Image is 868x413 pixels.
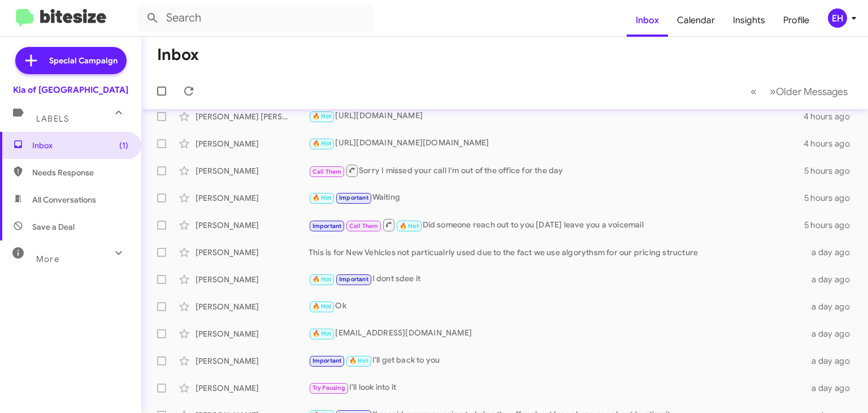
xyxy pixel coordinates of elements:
span: Important [339,276,368,283]
div: 5 hours ago [804,192,859,204]
span: Call Them [349,222,379,230]
span: Call Them [313,168,342,175]
div: [PERSON_NAME] [196,138,309,149]
div: a day ago [809,301,859,312]
button: EH [818,8,856,28]
div: [PERSON_NAME] [196,301,309,312]
div: I'll look into it [309,381,809,394]
div: 5 hours ago [804,220,859,231]
div: 4 hours ago [804,138,859,149]
span: Older Messages [776,85,848,98]
span: 🔥 Hot [313,140,332,147]
input: Search [137,5,374,32]
div: This is for New Vehicles not particualrly used due to the fact we use algorythsm for our pricing ... [309,247,809,258]
div: 5 hours ago [804,165,859,177]
span: Inbox [32,140,128,151]
a: Special Campaign [15,47,127,74]
a: Calendar [668,4,724,37]
div: a day ago [809,382,859,394]
div: [PERSON_NAME] [196,247,309,258]
div: [PERSON_NAME] [196,355,309,367]
a: Inbox [627,4,668,37]
div: I dont sdee it [309,273,809,286]
div: [PERSON_NAME] [PERSON_NAME] [196,111,309,122]
div: [PERSON_NAME] [196,192,309,204]
span: 🔥 Hot [313,303,332,310]
span: Labels [36,114,69,124]
span: Needs Response [32,167,128,178]
div: a day ago [809,355,859,367]
a: Insights [724,4,774,37]
nav: Page navigation example [744,80,854,103]
span: 🔥 Hot [313,330,332,337]
span: » [770,84,776,98]
div: Ok [309,300,809,313]
div: Did someone reach out to you [DATE] leave you a voicemail [309,218,804,232]
span: 🔥 Hot [349,357,368,364]
span: Important [313,357,342,364]
div: a day ago [809,247,859,258]
span: All Conversations [32,194,96,205]
div: Kia of [GEOGRAPHIC_DATA] [13,84,128,96]
div: EH [828,8,847,28]
span: Save a Deal [32,221,75,233]
span: 🔥 Hot [313,276,332,283]
div: I'll get back to you [309,354,809,367]
span: Special Campaign [49,55,118,66]
div: [PERSON_NAME] [196,165,309,177]
div: a day ago [809,274,859,285]
button: Previous [744,80,763,103]
div: a day ago [809,328,859,339]
div: [PERSON_NAME] [196,274,309,285]
span: 🔥 Hot [313,113,332,120]
span: More [36,254,59,264]
span: 🔥 Hot [313,194,332,201]
span: Important [339,194,368,201]
div: [EMAIL_ADDRESS][DOMAIN_NAME] [309,327,809,340]
div: 4 hours ago [804,111,859,122]
div: [URL][DOMAIN_NAME][DOMAIN_NAME] [309,137,804,150]
div: [PERSON_NAME] [196,328,309,339]
span: 🔥 Hot [400,222,419,230]
span: (1) [119,140,128,151]
a: Profile [774,4,818,37]
div: Sorry I missed your call I'm out of the office for the day [309,164,804,178]
div: [PERSON_NAME] [196,382,309,394]
span: Important [313,222,342,230]
div: [URL][DOMAIN_NAME] [309,110,804,123]
h1: Inbox [157,46,199,64]
button: Next [763,80,854,103]
span: Try Pausing [313,384,345,392]
span: « [750,84,757,98]
div: [PERSON_NAME] [196,220,309,231]
div: Waiting [309,191,804,204]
